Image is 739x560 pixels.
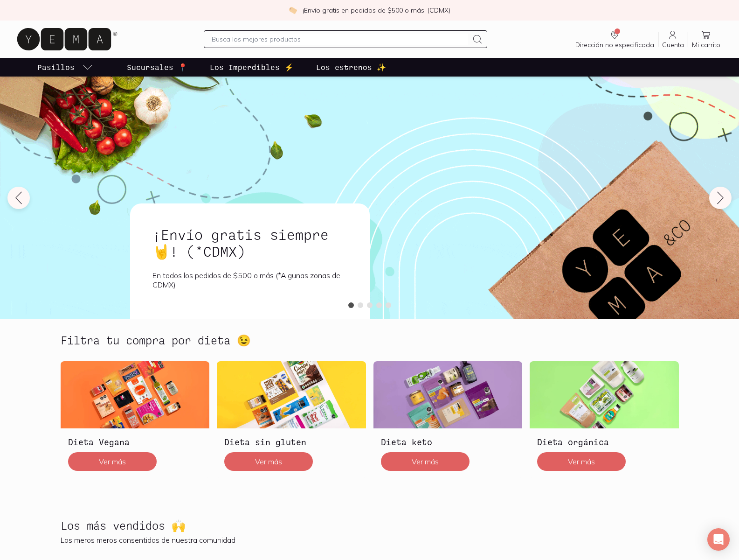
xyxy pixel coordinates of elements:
a: pasillo-todos-link [35,58,95,77]
a: Dieta ketoDieta ketoVer más [373,361,523,478]
a: Dieta VeganaDieta VeganaVer más [61,361,210,478]
button: Ver más [537,452,626,471]
p: En todos los pedidos de $500 o más (*Algunas zonas de CDMX) [152,271,347,289]
h3: Dieta sin gluten [224,436,359,448]
img: Dieta sin gluten [217,361,366,428]
a: Los estrenos ✨ [314,58,388,77]
p: Sucursales 📍 [127,62,187,73]
p: Los meros meros consentidos de nuestra comunidad [61,535,679,545]
button: Ver más [381,452,470,471]
div: Open Intercom Messenger [707,528,730,551]
a: Sucursales 📍 [125,58,189,77]
a: Cuenta [658,29,688,49]
span: Cuenta [662,41,684,49]
input: Busca los mejores productos [212,34,468,45]
h3: Dieta keto [381,436,515,448]
p: Los estrenos ✨ [316,62,386,73]
img: Dieta orgánica [530,361,679,428]
span: Mi carrito [692,41,720,49]
h2: Los más vendidos 🙌 [61,519,186,532]
a: Dieta sin glutenDieta sin glutenVer más [217,361,366,478]
h2: Filtra tu compra por dieta 😉 [61,334,251,346]
p: Los Imperdibles ⚡️ [210,62,294,73]
button: Ver más [68,452,157,471]
img: Dieta Vegana [61,361,210,428]
p: ¡Envío gratis en pedidos de $500 o más! (CDMX) [303,6,450,15]
span: Dirección no especificada [575,41,654,49]
h3: Dieta Vegana [68,436,202,448]
h3: Dieta orgánica [537,436,671,448]
a: Mi carrito [688,29,724,49]
img: check [289,6,297,14]
img: Dieta keto [373,361,523,428]
a: Los Imperdibles ⚡️ [208,58,296,77]
h1: ¡Envío gratis siempre🤘! (*CDMX) [152,226,347,259]
a: Dirección no especificada [572,29,658,49]
button: Ver más [224,452,313,471]
a: Dieta orgánicaDieta orgánicaVer más [530,361,679,478]
p: Pasillos [37,62,75,73]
